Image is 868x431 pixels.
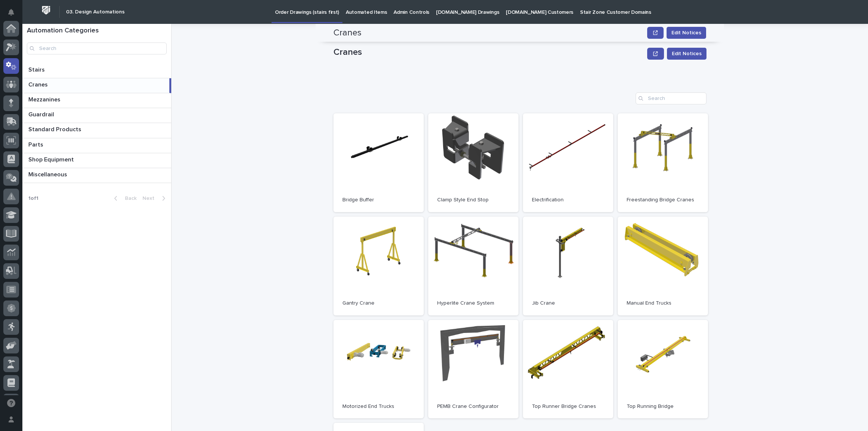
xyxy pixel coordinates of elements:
h2: Cranes [333,28,361,38]
a: CranesCranes [22,78,171,93]
a: Gantry Crane [333,217,424,315]
a: Shop EquipmentShop Equipment [22,153,171,168]
div: Notifications [9,9,19,21]
button: Next [140,195,171,202]
p: PEMB Crane Configurator [437,403,510,410]
input: Search [27,43,167,54]
span: Edit Notices [671,29,701,37]
p: Mezzanines [28,95,62,103]
p: Cranes [333,47,645,58]
p: Parts [28,140,45,148]
p: Gantry Crane [342,300,415,306]
button: Back [108,195,140,202]
p: Electrification [532,197,604,203]
h1: Automation Categories [27,27,167,35]
span: Next [142,196,159,201]
a: Jib Crane [523,217,613,315]
p: Freestanding Bridge Cranes [627,197,699,203]
a: PEMB Crane Configurator [428,320,518,419]
p: Hyperlite Crane System [437,300,510,306]
h2: 03. Design Automations [66,9,125,15]
a: Electrification [523,113,613,212]
p: Clamp Style End Stop [437,197,510,203]
a: Top Running Bridge [618,320,708,419]
a: PartsParts [22,138,171,153]
input: Search [636,92,706,104]
p: Guardrail [28,110,56,118]
a: Freestanding Bridge Cranes [618,113,708,212]
button: Open support chat [3,395,19,411]
a: Motorized End Trucks [333,320,424,419]
a: Top Runner Bridge Cranes [523,320,613,419]
p: Top Running Bridge [627,403,699,410]
p: Jib Crane [532,300,604,306]
a: Bridge Buffer [333,113,424,212]
p: Stairs [28,65,46,73]
a: Hyperlite Crane System [428,217,518,315]
a: GuardrailGuardrail [22,108,171,123]
p: Manual End Trucks [627,300,699,306]
span: Back [120,196,137,201]
button: Edit Notices [667,27,706,39]
p: Miscellaneous [28,170,69,178]
a: Clamp Style End Stop [428,113,518,212]
button: Notifications [3,4,19,20]
p: Bridge Buffer [342,197,415,203]
p: Standard Products [28,125,83,133]
p: Cranes [28,80,49,88]
a: Manual End Trucks [618,217,708,315]
span: Edit Notices [672,50,702,57]
a: MiscellaneousMiscellaneous [22,168,171,183]
p: Top Runner Bridge Cranes [532,403,604,410]
p: Motorized End Trucks [342,403,415,410]
img: Workspace Logo [39,3,53,17]
p: 1 of 1 [22,189,44,208]
a: MezzaninesMezzanines [22,93,171,108]
a: StairsStairs [22,63,171,78]
p: Shop Equipment [28,155,75,163]
button: Edit Notices [667,48,706,60]
a: Standard ProductsStandard Products [22,123,171,138]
